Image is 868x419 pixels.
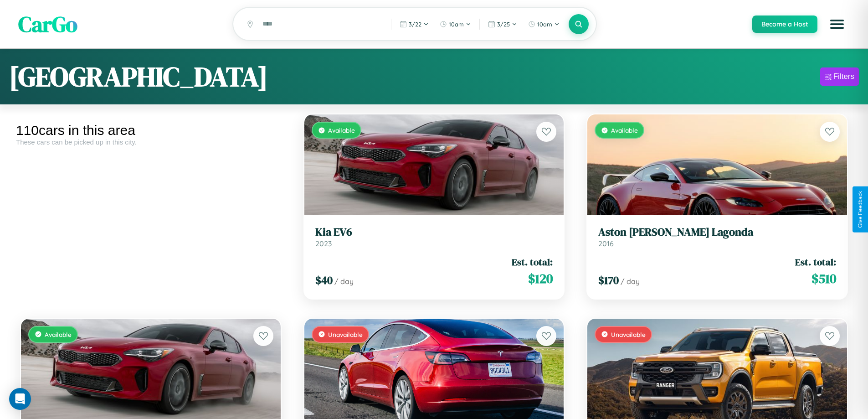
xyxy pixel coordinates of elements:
[334,277,354,286] span: / day
[598,239,614,248] span: 2016
[328,126,355,134] span: Available
[483,17,522,31] button: 3/25
[435,17,476,31] button: 10am
[16,123,286,138] div: 110 cars in this area
[537,21,552,28] span: 10am
[528,269,553,288] span: $ 120
[611,331,646,338] span: Unavailable
[315,226,553,239] h3: Kia EV6
[16,138,286,146] div: These cars can be picked up in this city.
[315,226,553,248] a: Kia EV62023
[395,17,433,31] button: 3/22
[18,9,77,39] span: CarGo
[449,21,464,28] span: 10am
[45,331,72,338] span: Available
[812,269,836,288] span: $ 510
[824,11,850,37] button: Open menu
[328,331,363,338] span: Unavailable
[9,58,268,95] h1: [GEOGRAPHIC_DATA]
[820,67,859,86] button: Filters
[497,21,510,28] span: 3 / 25
[512,255,553,269] span: Est. total:
[598,226,836,248] a: Aston [PERSON_NAME] Lagonda2016
[795,255,836,269] span: Est. total:
[611,126,638,134] span: Available
[621,277,640,286] span: / day
[857,191,863,228] div: Give Feedback
[409,21,421,28] span: 3 / 22
[598,226,836,239] h3: Aston [PERSON_NAME] Lagonda
[9,388,31,410] div: Open Intercom Messenger
[833,72,854,81] div: Filters
[598,273,619,288] span: $ 170
[315,273,333,288] span: $ 40
[315,239,332,248] span: 2023
[752,16,817,33] button: Become a Host
[524,17,564,31] button: 10am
